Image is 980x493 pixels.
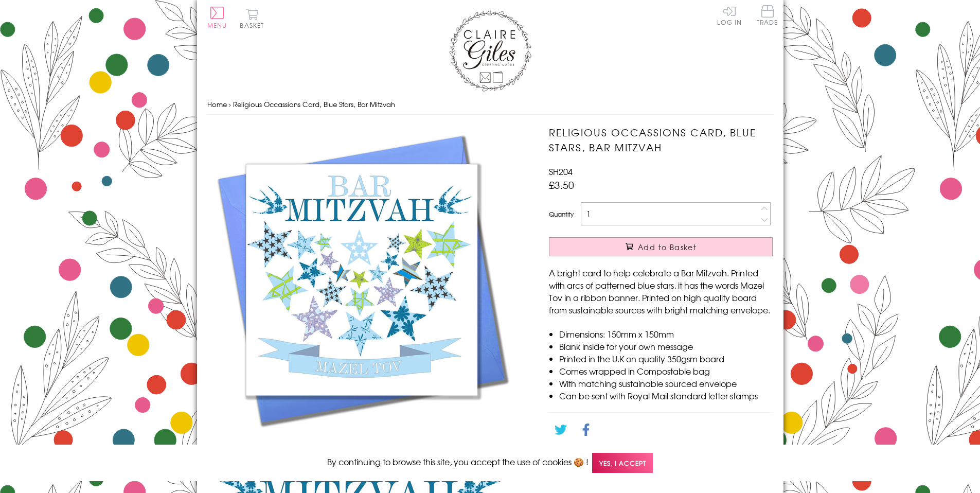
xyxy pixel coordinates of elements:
li: Blank inside for your own message [559,340,773,353]
span: SH204 [549,165,573,178]
img: Religious Occassions Card, Blue Stars, Bar Mitzvah [207,125,516,434]
span: Menu [207,21,227,30]
a: Home [207,99,227,109]
nav: breadcrumbs [207,94,773,115]
p: A bright card to help celebrate a Bar Mitzvah. Printed with arcs of patterned blue stars, it has ... [549,267,773,316]
a: Trade [757,5,778,27]
h1: Religious Occassions Card, Blue Stars, Bar Mitzvah [549,125,773,155]
li: Printed in the U.K on quality 350gsm board [559,353,773,365]
span: › [229,99,231,109]
span: Yes, I accept [592,453,653,473]
label: Quantity [549,209,574,219]
li: With matching sustainable sourced envelope [559,377,773,390]
li: Comes wrapped in Compostable bag [559,365,773,377]
span: Religious Occassions Card, Blue Stars, Bar Mitzvah [233,99,395,109]
span: Add to Basket [638,242,697,252]
li: Dimensions: 150mm x 150mm [559,328,773,340]
span: Trade [757,5,778,25]
button: Add to Basket [549,237,773,256]
button: Basket [238,8,266,28]
a: Log In [717,5,742,25]
img: Claire Giles Greetings Cards [449,10,531,92]
button: Menu [207,7,227,28]
span: £3.50 [549,178,574,192]
li: Can be sent with Royal Mail standard letter stamps [559,390,773,402]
